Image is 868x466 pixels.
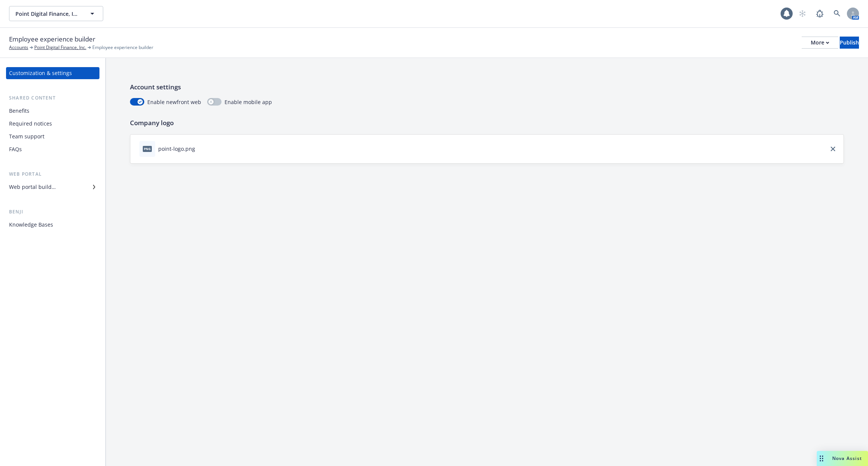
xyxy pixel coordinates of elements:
div: More [811,37,829,48]
button: Nova Assist [817,451,868,466]
span: Nova Assist [832,455,862,461]
div: Benji [6,208,99,216]
div: Knowledge Bases [9,219,53,231]
a: FAQs [6,143,99,155]
a: Accounts [9,44,28,51]
div: Publish [840,37,859,48]
span: Enable newfront web [147,98,201,106]
button: download file [198,145,204,153]
div: Team support [9,130,44,143]
span: png [143,146,152,152]
a: Benefits [6,105,99,117]
a: close [828,144,837,153]
a: Knowledge Bases [6,219,99,231]
a: Search [830,6,845,21]
div: Shared content [6,94,99,102]
a: Start snowing [795,6,810,21]
div: Required notices [9,118,52,130]
a: Team support [6,130,99,143]
span: Employee experience builder [9,34,95,44]
button: More [802,37,838,49]
div: point-logo.png [158,145,195,153]
div: Drag to move [817,451,826,466]
span: Point Digital Finance, Inc. [15,10,81,18]
button: Point Digital Finance, Inc. [9,6,103,21]
a: Required notices [6,118,99,130]
p: Company logo [130,118,844,128]
span: Enable mobile app [225,98,272,106]
a: Customization & settings [6,67,99,79]
div: Benefits [9,105,29,117]
div: Web portal builder [9,181,56,193]
span: Employee experience builder [92,44,153,51]
div: Customization & settings [9,67,72,79]
div: Web portal [6,170,99,178]
p: Account settings [130,82,844,92]
button: Publish [840,37,859,49]
div: FAQs [9,143,22,155]
a: Web portal builder [6,181,99,193]
a: Point Digital Finance, Inc. [34,44,86,51]
a: Report a Bug [812,6,827,21]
